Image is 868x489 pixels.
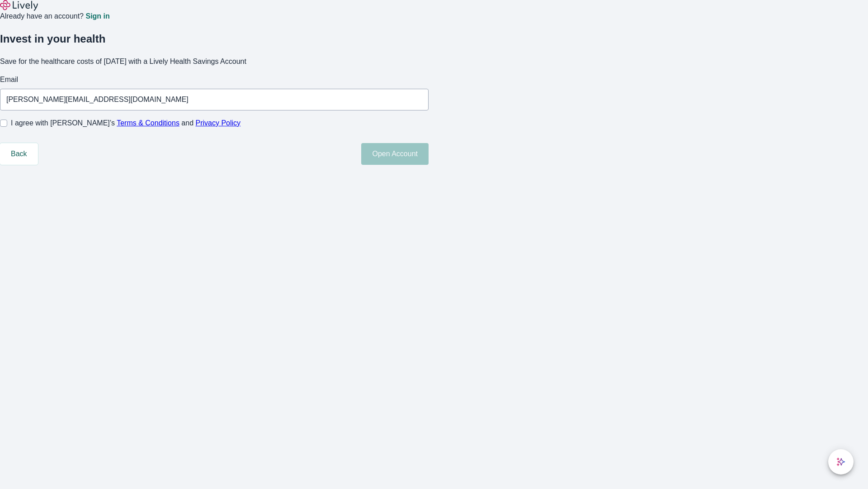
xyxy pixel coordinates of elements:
[11,118,241,129] span: I agree with [PERSON_NAME]’s and
[117,119,179,127] a: Terms & Conditions
[196,119,241,127] a: Privacy Policy
[828,449,854,475] button: chat
[85,13,109,20] a: Sign in
[836,457,845,466] svg: Lively AI Assistant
